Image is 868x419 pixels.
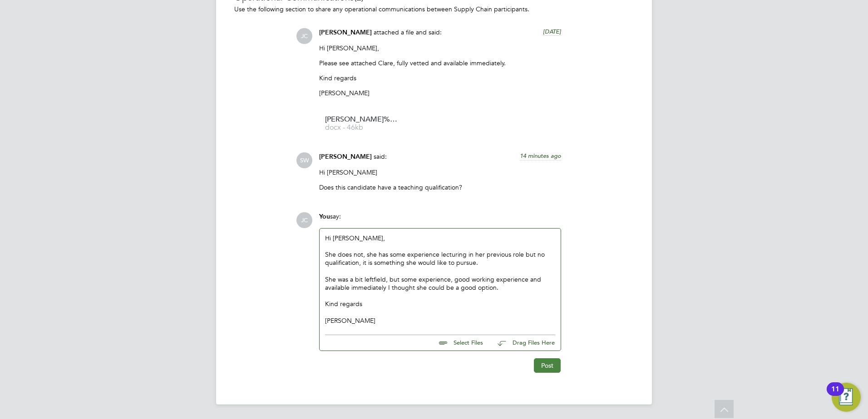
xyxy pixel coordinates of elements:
[490,334,555,353] button: Drag Files Here
[543,28,561,35] span: [DATE]
[319,59,561,67] p: Please see attached Clare, fully vetted and available immediately.
[325,234,555,325] div: Hi [PERSON_NAME],
[831,389,839,401] div: 11
[296,28,312,44] span: JC
[319,74,561,82] p: Kind regards
[234,5,634,13] p: Use the following section to share any operational communications between Supply Chain participants.
[319,168,561,176] p: Hi [PERSON_NAME]
[296,212,312,228] span: JC
[325,116,398,131] a: [PERSON_NAME]%20CV docx - 46kb
[319,89,561,97] p: [PERSON_NAME]
[374,152,387,161] span: said:
[325,275,555,292] div: She was a bit leftfield, but some experience, good working experience and available immediately I...
[319,213,330,220] span: You
[296,152,312,168] span: SW
[325,300,555,308] div: Kind regards
[319,29,372,36] span: [PERSON_NAME]
[319,44,561,52] p: Hi [PERSON_NAME],
[325,250,555,267] div: She does not, she has some experience lecturing in her previous role but no qualification, it is ...
[325,124,398,131] span: docx - 46kb
[520,152,561,160] span: 14 minutes ago
[374,28,442,36] span: attached a file and said:
[534,358,561,373] button: Post
[325,317,555,325] div: [PERSON_NAME]
[319,153,372,161] span: [PERSON_NAME]
[319,212,561,228] div: say:
[325,116,398,123] span: [PERSON_NAME]%20CV
[319,183,561,191] p: Does this candidate have a teaching qualification?
[832,383,861,412] button: Open Resource Center, 11 new notifications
